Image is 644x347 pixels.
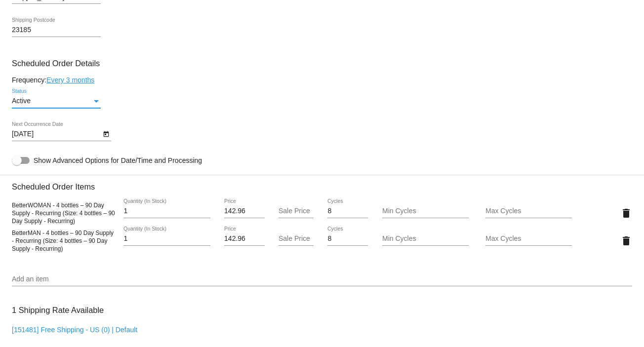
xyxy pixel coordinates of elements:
[12,59,632,68] h3: Scheduled Order Details
[279,235,313,243] input: Sale Price
[620,235,632,247] mat-icon: delete
[327,235,368,243] input: Cycles
[46,76,94,84] a: Every 3 months
[620,207,632,219] mat-icon: delete
[382,207,469,215] input: Min Cycles
[279,207,313,215] input: Sale Price
[12,175,632,192] h3: Scheduled Order Items
[485,207,572,215] input: Max Cycles
[224,207,265,215] input: Price
[382,235,469,243] input: Min Cycles
[12,26,101,34] input: Shipping Postcode
[123,235,210,243] input: Quantity (In Stock)
[12,97,31,105] span: Active
[123,207,210,215] input: Quantity (In Stock)
[12,97,101,105] mat-select: Status
[327,207,368,215] input: Cycles
[12,76,632,84] div: Frequency:
[12,230,114,252] span: BetterMAN - 4 bottles – 90 Day Supply - Recurring (Size: 4 bottles – 90 Day Supply - Recurring)
[101,128,111,139] button: Open calendar
[34,155,202,165] span: Show Advanced Options for Date/Time and Processing
[12,130,101,138] input: Next Occurrence Date
[12,202,115,225] span: BetterWOMAN - 4 bottles – 90 Day Supply - Recurring (Size: 4 bottles – 90 Day Supply - Recurring)
[12,275,632,283] input: Add an item
[12,300,104,321] h3: 1 Shipping Rate Available
[224,235,265,243] input: Price
[12,326,137,334] a: [151481] Free Shipping - US (0) | Default
[485,235,572,243] input: Max Cycles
